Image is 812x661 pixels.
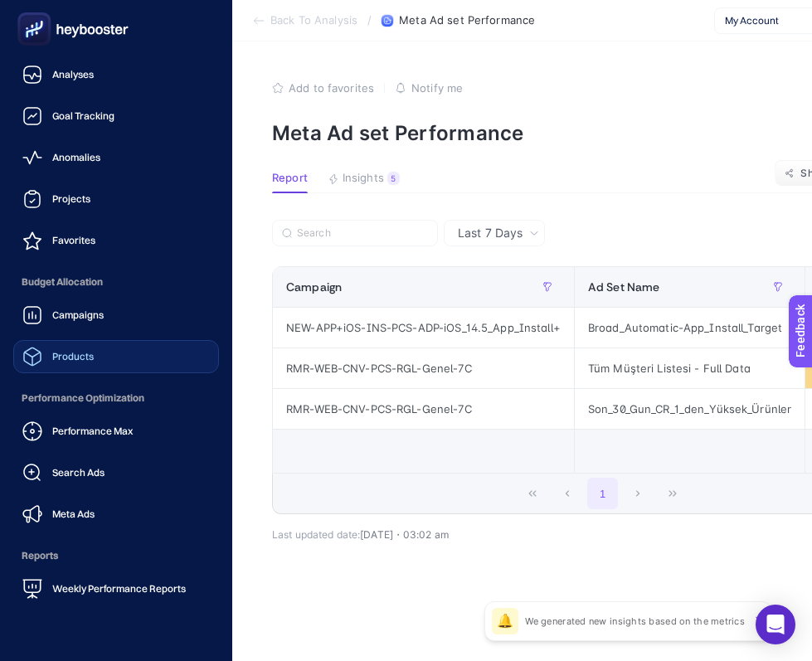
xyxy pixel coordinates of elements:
[52,466,105,479] span: Search Ads
[13,224,219,257] a: Favorites
[367,13,372,27] span: /
[52,582,186,595] span: Weekly Performance Reports
[387,172,400,185] div: 5
[575,308,805,348] div: Broad_Automatic-App_Install_Target
[272,172,308,185] span: Report
[13,58,219,91] a: Analyses
[52,234,95,247] span: Favorites
[273,389,574,429] div: RMR-WEB-CNV-PCS-RGL-Genel-7C
[273,348,574,388] div: RMR-WEB-CNV-PCS-RGL-Genel-7C
[395,81,463,95] button: Notify me
[13,415,219,448] a: Performance Max
[13,182,219,216] a: Projects
[289,81,374,95] span: Add to favorites
[52,109,114,123] span: Goal Tracking
[575,389,805,429] div: Son_30_Gun_CR_1_den_Yüksek_Ürünler
[52,508,95,521] span: Meta Ads
[270,14,357,27] span: Back To Analysis
[52,151,100,164] span: Anomalies
[588,280,660,294] span: Ad Set Name
[411,81,463,95] span: Notify me
[272,528,360,541] span: Last updated date:
[52,425,133,438] span: Performance Max
[10,5,63,18] span: Feedback
[575,348,805,388] div: Tüm Müşteri Listesi - Full Data
[13,498,219,531] a: Meta Ads
[13,100,219,133] a: Goal Tracking
[286,280,342,294] span: Campaign
[13,572,219,605] a: Weekly Performance Reports
[13,382,219,415] span: Performance Optimization
[52,192,90,206] span: Projects
[297,227,428,240] input: Search
[13,539,219,572] span: Reports
[458,225,523,241] span: Last 7 Days
[13,265,219,299] span: Budget Allocation
[360,528,449,541] span: [DATE]・03:02 am
[399,14,535,27] span: Meta Ad set Performance
[273,308,574,348] div: NEW-APP+iOS-INS-PCS-ADP-iOS_14.5_App_Install+
[13,340,219,373] a: Products
[52,68,94,81] span: Analyses
[587,478,619,509] button: 1
[756,605,795,644] div: Open Intercom Messenger
[13,299,219,332] a: Campaigns
[13,456,219,489] a: Search Ads
[343,172,384,185] span: Insights
[52,350,94,363] span: Products
[492,608,518,634] div: 🔔
[52,309,104,322] span: Campaigns
[13,141,219,174] a: Anomalies
[272,81,374,95] button: Add to favorites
